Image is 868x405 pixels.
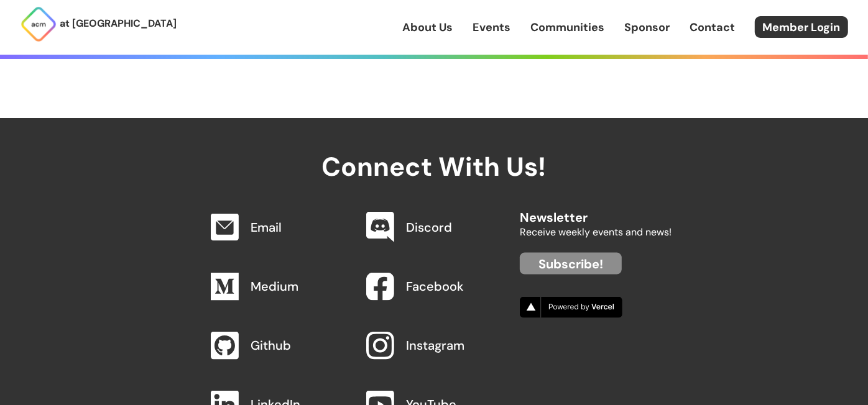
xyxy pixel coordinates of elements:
img: Discord [366,212,394,243]
img: Vercel [520,297,622,318]
img: Facebook [366,273,394,301]
a: Sponsor [624,19,670,35]
a: About Us [402,19,453,35]
a: at [GEOGRAPHIC_DATA] [20,6,177,43]
a: Discord [407,219,453,235]
img: Medium [211,273,239,301]
a: Email [251,219,282,235]
h2: Connect With Us! [196,118,672,181]
a: Facebook [407,278,464,294]
a: Instagram [407,337,465,353]
img: Github [211,332,239,360]
a: Subscribe! [520,253,622,275]
p: at [GEOGRAPHIC_DATA] [60,16,177,32]
a: Contact [690,19,735,35]
a: Communities [530,19,604,35]
p: Receive weekly events and news! [520,224,672,240]
h2: Newsletter [520,198,672,224]
a: Member Login [755,16,848,38]
a: Medium [251,278,299,294]
img: Instagram [366,332,394,360]
img: Email [211,214,239,241]
img: ACM Logo [20,6,57,43]
a: Github [251,337,292,353]
a: Events [473,19,510,35]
